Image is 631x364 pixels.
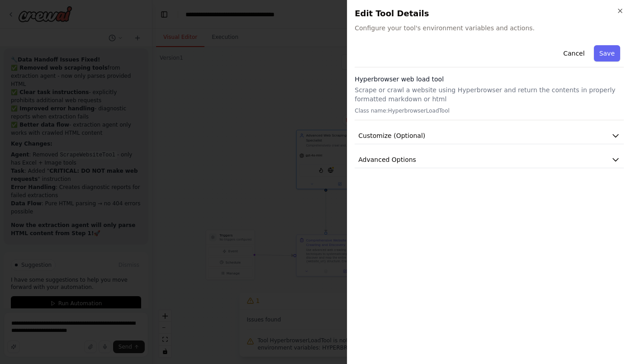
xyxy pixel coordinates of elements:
p: Scrape or crawl a website using Hyperbrowser and return the contents in properly formatted markdo... [355,85,624,104]
button: Advanced Options [355,151,624,168]
button: Cancel [558,45,590,61]
h2: Edit Tool Details [355,7,624,20]
p: Class name: HyperbrowserLoadTool [355,107,624,114]
button: Save [594,45,620,61]
button: Customize (Optional) [355,128,624,144]
span: Configure your tool's environment variables and actions. [355,24,624,33]
span: Customize (Optional) [358,131,425,140]
h3: Hyperbrowser web load tool [355,75,624,84]
span: Advanced Options [358,155,416,164]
